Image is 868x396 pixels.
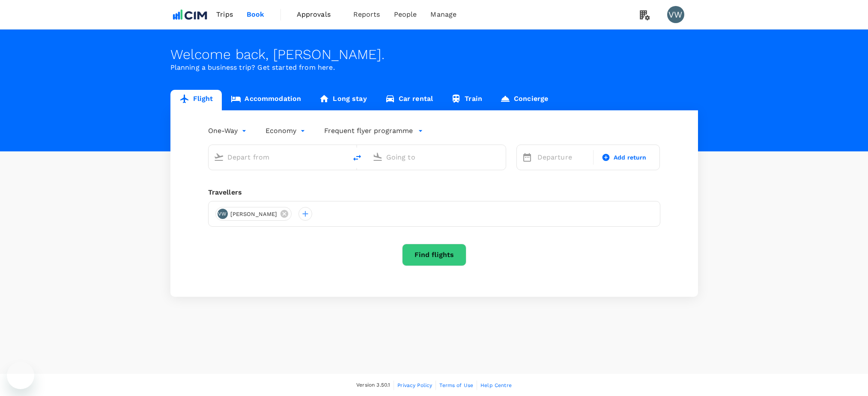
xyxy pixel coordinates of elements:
input: Depart from [227,151,329,164]
a: Train [442,90,491,110]
button: Open [500,156,501,158]
div: VW [218,209,228,219]
p: Departure [537,152,588,163]
span: Privacy Policy [397,382,432,388]
div: VW [667,6,684,23]
div: Welcome back , [PERSON_NAME] . [170,47,698,62]
p: Planning a business trip? Get started from here. [170,62,698,73]
button: delete [347,148,367,168]
button: Find flights [402,244,466,266]
a: Help Centre [480,381,512,390]
span: Approvals [297,9,340,20]
img: CIM ENVIRONMENTAL PTY LTD [170,5,210,24]
span: Manage [430,9,456,20]
a: Terms of Use [439,381,473,390]
iframe: Button to launch messaging window [7,362,34,389]
input: Going to [386,151,488,164]
a: Privacy Policy [397,381,432,390]
a: Accommodation [222,90,310,110]
span: Terms of Use [439,382,473,388]
div: One-Way [208,124,248,138]
span: Trips [216,9,233,20]
span: Reports [353,9,380,20]
a: Car rental [376,90,442,110]
button: Frequent flyer programme [324,126,423,136]
a: Concierge [491,90,557,110]
span: Book [247,9,265,20]
p: Frequent flyer programme [324,126,413,136]
span: People [394,9,417,20]
span: Version 3.50.1 [356,381,390,390]
div: Travellers [208,187,660,198]
a: Long stay [310,90,376,110]
div: Economy [265,124,307,138]
div: VW[PERSON_NAME] [215,207,292,221]
span: Help Centre [480,382,512,388]
button: Open [341,156,343,158]
a: Flight [170,90,222,110]
span: Add return [614,153,647,162]
span: [PERSON_NAME] [225,210,283,219]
